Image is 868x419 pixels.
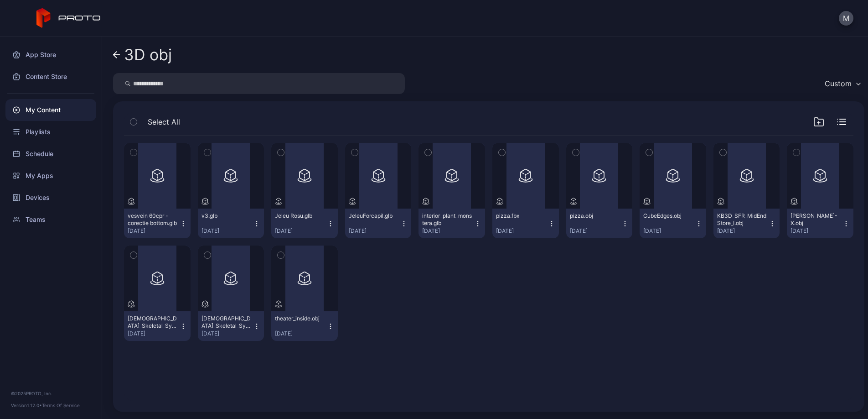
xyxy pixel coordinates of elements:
[42,403,80,408] a: Terms Of Service
[349,212,399,220] div: JeleuForcapil.glb
[418,209,485,238] button: interior_plant_monstera.glb[DATE]
[11,403,42,408] span: Version 1.12.0 •
[5,66,96,88] a: Content Store
[201,315,252,330] div: Male_Skeletal_System_V05.obj
[201,227,253,235] div: [DATE]
[422,227,474,235] div: [DATE]
[275,315,325,322] div: theater_inside.obj
[345,209,412,238] button: JeleuForcapil.glb[DATE]
[201,330,253,337] div: [DATE]
[128,315,178,330] div: Male_Skeletal_System_V05.fbx
[128,227,180,235] div: [DATE]
[5,143,96,165] a: Schedule
[124,209,191,238] button: vesvein 60cpr - corectie bottom.glb[DATE]
[275,227,327,235] div: [DATE]
[570,212,620,220] div: pizza.obj
[5,99,96,121] a: My Content
[198,209,264,238] button: v3.glb[DATE]
[275,330,327,337] div: [DATE]
[5,121,96,143] a: Playlists
[198,311,264,341] button: [DEMOGRAPHIC_DATA]_Skeletal_System_V05.obj[DATE]
[496,227,548,235] div: [DATE]
[790,227,842,235] div: [DATE]
[787,209,853,238] button: [PERSON_NAME]-X.obj[DATE]
[825,79,852,88] div: Custom
[275,212,325,220] div: Jeleu Rosu.glb
[128,212,178,227] div: vesvein 60cpr - corectie bottom.glb
[148,116,180,127] span: Select All
[566,209,633,238] button: pizza.obj[DATE]
[5,209,96,230] a: Teams
[820,73,864,94] button: Custom
[713,209,780,238] button: KB3D_SFR_MidEndStore_I.obj[DATE]
[422,212,472,227] div: interior_plant_monstera.glb
[11,390,91,397] div: © 2025 PROTO, Inc.
[124,311,191,341] button: [DEMOGRAPHIC_DATA]_Skeletal_System_V05.fbx[DATE]
[271,209,338,238] button: Jeleu Rosu.glb[DATE]
[5,165,96,187] a: My Apps
[492,209,559,238] button: pizza.fbx[DATE]
[640,209,706,238] button: CubeEdges.obj[DATE]
[790,212,841,227] div: Pete-X.obj
[839,11,853,26] button: M
[643,227,695,235] div: [DATE]
[496,212,546,220] div: pizza.fbx
[113,44,172,66] a: 3D obj
[717,212,767,227] div: KB3D_SFR_MidEndStore_I.obj
[643,212,693,220] div: CubeEdges.obj
[349,227,401,235] div: [DATE]
[717,227,769,235] div: [DATE]
[271,311,338,341] button: theater_inside.obj[DATE]
[128,330,180,337] div: [DATE]
[570,227,622,235] div: [DATE]
[5,44,96,66] a: App Store
[124,46,172,63] div: 3D obj
[5,187,96,209] a: Devices
[201,212,252,220] div: v3.glb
